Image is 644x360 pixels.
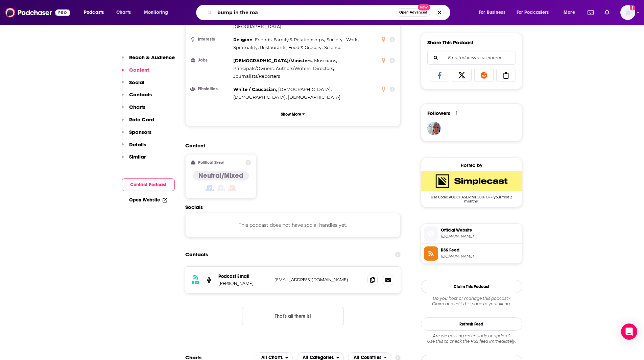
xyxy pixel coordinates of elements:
button: Details [122,141,146,154]
p: Details [129,141,146,148]
button: Sponsors [122,129,151,141]
span: , [314,57,337,65]
span: [DEMOGRAPHIC_DATA] [278,87,331,92]
button: open menu [139,7,177,18]
a: Copy Link [496,69,516,81]
a: Show notifications dropdown [602,7,612,18]
p: Content [129,67,149,73]
span: , [233,44,259,51]
p: Similar [129,153,146,160]
div: This podcast does not have social handles yet. [185,213,401,237]
svg: Add a profile image [630,5,635,10]
button: Content [122,67,149,79]
span: For Business [479,8,505,17]
a: RSS Feed[DOMAIN_NAME] [424,246,519,261]
a: SimpleCast Deal: Use Code: PODCHASER for 50% OFF your first 2 months! [421,171,522,203]
span: Musicians [314,58,336,63]
div: Search followers [427,51,516,65]
p: [PERSON_NAME] [218,281,269,286]
a: Podchaser - Follow, Share and Rate Podcasts [5,6,70,19]
span: Journalists/Reporters [233,73,280,79]
span: White / Caucasian [233,87,276,92]
div: Claim and edit this page to your liking. [421,296,522,307]
button: Contacts [122,91,152,104]
p: Reach & Audience [129,54,175,61]
h3: Interests [191,37,231,42]
span: Official Website [441,227,519,233]
span: [DEMOGRAPHIC_DATA]/Ministers [233,58,312,63]
div: 1 [456,110,457,116]
p: [EMAIL_ADDRESS][DOMAIN_NAME] [275,277,362,283]
span: , [313,65,334,72]
span: , [233,36,254,44]
span: Monitoring [144,8,168,17]
h2: Content [185,142,396,149]
h2: Socials [185,204,401,210]
h3: RSS [192,280,199,285]
img: SimpleCast Deal: Use Code: PODCHASER for 50% OFF your first 2 months! [421,171,522,191]
span: More [564,8,575,17]
p: Social [129,79,144,86]
span: Logged in as AtriaBooks [620,5,635,20]
p: Contacts [129,91,152,98]
span: , [278,86,332,93]
span: , [233,93,287,101]
span: , [233,57,313,65]
span: All Categories [303,355,334,360]
span: Do you host or manage this podcast? [421,296,522,301]
span: Directors [313,66,333,71]
span: Religion [233,37,253,42]
span: , [233,86,277,93]
button: open menu [79,7,113,18]
h4: Neutral/Mixed [198,171,243,180]
p: Rate Card [129,116,154,123]
span: , [260,44,323,51]
img: User Profile [620,5,635,20]
a: Share on X/Twitter [452,69,472,81]
span: [DEMOGRAPHIC_DATA] [288,94,340,100]
span: Use Code: PODCHASER for 50% OFF your first 2 months! [421,191,522,203]
span: Authors/Writers [276,66,310,71]
span: [DEMOGRAPHIC_DATA] [233,94,286,100]
button: Charts [122,104,145,116]
span: , [255,36,325,44]
p: Sponsors [129,129,151,135]
img: clevpt [427,122,441,135]
button: open menu [559,7,583,18]
input: Email address or username... [433,51,510,64]
p: Charts [129,104,145,110]
span: Restaurants, Food & Grocery [260,45,321,50]
button: open menu [512,7,559,18]
span: feeds.simplecast.com [441,254,519,259]
span: New [418,4,430,10]
button: Rate Card [122,116,154,129]
a: Share on Facebook [430,69,450,81]
span: , [327,36,359,44]
h3: Ethnicities [191,87,231,91]
span: All Countries [354,355,381,360]
span: All Charts [261,355,283,360]
p: Podcast Email [218,273,269,279]
span: Principals/Owners [233,66,273,71]
a: Official Website[DOMAIN_NAME] [424,226,519,241]
span: [GEOGRAPHIC_DATA] [233,24,281,29]
button: Refresh Feed [421,317,522,331]
a: Open Website [129,197,167,203]
h2: Contacts [185,248,208,261]
span: RSS Feed [441,247,519,253]
span: Followers [427,110,450,116]
div: Open Intercom Messenger [621,323,637,340]
button: Claim This Podcast [421,280,522,293]
button: Open AdvancedNew [396,8,430,17]
span: Charts [116,8,131,17]
div: Search podcasts, credits, & more... [202,5,457,20]
p: Show More [281,112,301,117]
button: Reach & Audience [122,54,175,67]
h3: Share This Podcast [427,39,473,46]
button: Social [122,79,144,92]
button: Show profile menu [620,5,635,20]
button: open menu [474,7,514,18]
input: Search podcasts, credits, & more... [215,7,396,18]
span: , [276,65,311,72]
